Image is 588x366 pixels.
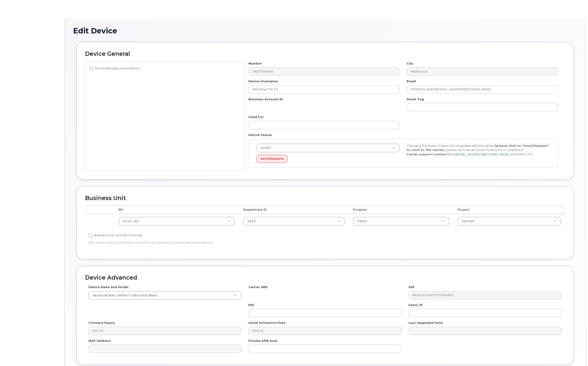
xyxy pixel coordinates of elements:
[115,206,239,214] th: BU
[258,146,270,150] span: Active
[248,115,264,119] label: Used For
[90,293,157,298] span: Aircard Alcatel LINKKEY Turbo Stick Black
[85,274,565,281] h2: Device Advanced
[89,233,92,237] input: Business Unit Lock (HR Override)
[89,285,128,289] label: Device Make and Model
[257,155,287,163] button: Send Request
[248,285,268,289] label: Carrier IMEI
[458,217,561,225] a: 461030
[248,339,277,343] label: Private APN Area
[257,144,399,152] a: Active
[407,79,416,83] label: Email
[243,217,345,225] a: 4610
[407,97,424,101] label: Asset Tag
[89,321,115,325] label: Contract Expiry
[248,79,278,83] label: Device Username
[89,339,111,343] label: MAC Address
[407,152,448,156] strong: Carrier support contact:
[248,303,254,307] label: EID
[462,219,474,223] span: 461030
[407,61,414,66] label: City
[89,67,93,70] input: Non-employee owned device
[89,66,140,71] label: Non-employee owned device
[357,219,368,223] span: 43001
[239,206,349,214] th: Department ID
[349,206,453,214] th: Program
[247,219,256,223] span: 4610
[248,133,272,137] label: Device Status
[123,219,139,223] span: 011A - AGI
[454,206,565,214] th: Project
[409,321,443,325] label: Last Upgraded Date
[409,303,423,307] label: Static IP
[89,291,241,300] a: Aircard Alcatel LINKKEY Turbo Stick Black
[403,144,553,156] div: Changing the Status in here will not update with the carrier, , please call or email carrier to e...
[248,61,262,66] label: Number
[89,233,142,238] label: Business Unit Lock (HR Override)
[409,285,414,289] label: SIM
[248,321,286,325] label: Initial Activation Date
[353,217,449,225] a: 43001
[455,152,509,156] a: [EMAIL_ADDRESS][DOMAIN_NAME]
[89,240,402,245] p: Hint: When checked, Business Unit will not be updated by employee's Business Unit
[85,51,565,57] h2: Device General
[73,27,577,35] h1: Edit Device
[85,195,565,201] h2: Business Unit
[119,217,235,225] a: 011A - AGI
[248,97,283,101] label: Business Account ID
